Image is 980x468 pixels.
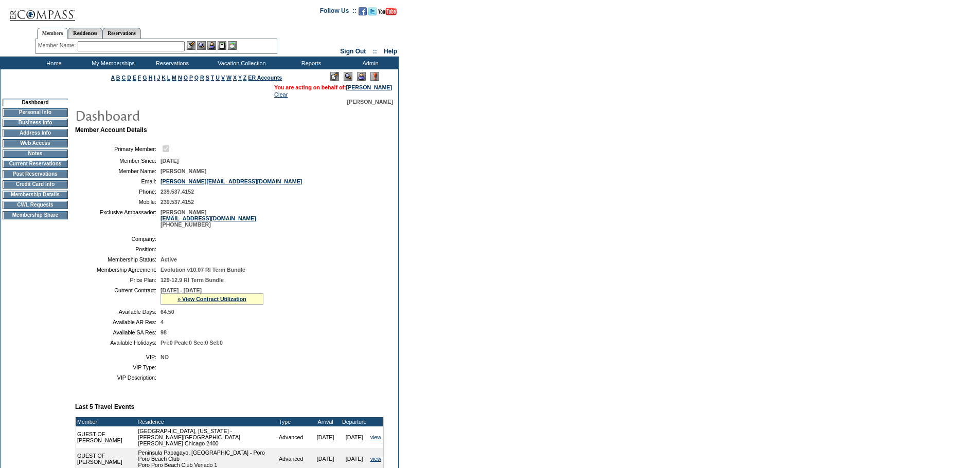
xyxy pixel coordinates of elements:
[161,158,179,164] span: [DATE]
[75,105,280,125] img: pgTtlDashboard.gif
[161,189,194,195] span: 239.537.4152
[3,119,68,127] td: Business Info
[161,267,245,273] span: Evolution v10.07 RI Term Bundle
[238,74,242,81] a: Y
[177,296,246,302] a: » View Contract Utilization
[211,74,215,81] a: T
[161,309,174,315] span: 64.50
[3,180,68,189] td: Credit Card Info
[141,57,201,69] td: Reservations
[79,256,156,263] td: Membership Status:
[274,84,392,90] span: You are acting on behalf of:
[359,10,367,16] a: Become our fan on Facebook
[79,236,156,242] td: Company:
[82,57,141,69] td: My Memberships
[274,91,288,98] a: Clear
[161,209,256,228] span: [PERSON_NAME] [PHONE_NUMBER]
[79,246,156,252] td: Position:
[75,403,134,410] b: Last 5 Travel Events
[161,319,164,325] span: 4
[277,417,311,426] td: Type
[161,340,223,346] span: Pri:0 Peak:0 Sec:0 Sel:0
[370,456,381,462] a: view
[207,41,216,50] img: Impersonate
[161,178,302,184] a: [PERSON_NAME][EMAIL_ADDRESS][DOMAIN_NAME]
[243,74,247,81] a: Z
[121,74,126,81] a: C
[233,74,237,81] a: X
[184,74,188,81] a: O
[370,434,381,440] a: view
[161,256,177,263] span: Active
[340,426,369,448] td: [DATE]
[3,170,68,178] td: Past Reservations
[79,364,156,370] td: VIP Type:
[221,74,225,81] a: V
[75,126,147,134] b: Member Account Details
[189,74,193,81] a: P
[178,74,182,81] a: N
[76,417,136,426] td: Member
[340,417,369,426] td: Departure
[79,319,156,325] td: Available AR Res:
[162,74,166,81] a: K
[3,160,68,168] td: Current Reservations
[79,209,156,228] td: Exclusive Ambassador:
[359,7,367,15] img: Become our fan on Facebook
[3,129,68,137] td: Address Info
[368,7,377,15] img: Follow us on Twitter
[3,149,68,158] td: Notes
[138,74,141,81] a: F
[79,329,156,335] td: Available SA Res:
[378,10,397,16] a: Subscribe to our YouTube Channel
[68,28,102,39] a: Residences
[111,74,115,81] a: A
[79,340,156,346] td: Available Holidays:
[373,48,377,55] span: ::
[37,28,68,39] a: Members
[149,74,153,81] a: H
[384,48,397,55] a: Help
[280,57,340,69] td: Reports
[3,191,68,199] td: Membership Details
[3,139,68,147] td: Web Access
[157,74,160,81] a: J
[201,57,280,69] td: Vacation Collection
[79,168,156,174] td: Member Name:
[172,74,176,81] a: M
[346,84,392,90] a: [PERSON_NAME]
[79,199,156,205] td: Mobile:
[3,108,68,117] td: Personal Info
[167,74,170,81] a: L
[161,215,256,221] a: [EMAIL_ADDRESS][DOMAIN_NAME]
[3,201,68,209] td: CWL Requests
[311,417,340,426] td: Arrival
[161,354,169,360] span: NO
[116,74,120,81] a: B
[79,287,156,305] td: Current Contract:
[79,178,156,184] td: Email:
[161,168,206,174] span: [PERSON_NAME]
[161,329,167,335] span: 98
[187,41,195,50] img: b_edit.gif
[320,6,357,18] td: Follow Us ::
[248,74,282,81] a: ER Accounts
[197,41,206,50] img: View
[79,309,156,315] td: Available Days:
[3,211,68,219] td: Membership Share
[161,199,194,205] span: 239.537.4152
[136,417,277,426] td: Residence
[76,426,136,448] td: GUEST OF [PERSON_NAME]
[79,189,156,195] td: Phone:
[102,28,141,39] a: Reservations
[194,74,199,81] a: Q
[311,426,340,448] td: [DATE]
[347,99,393,105] span: [PERSON_NAME]
[79,375,156,381] td: VIP Description:
[79,158,156,164] td: Member Since:
[344,72,352,81] img: View Mode
[218,41,226,50] img: Reservations
[206,74,209,81] a: S
[378,8,397,15] img: Subscribe to our YouTube Channel
[357,72,366,81] img: Impersonate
